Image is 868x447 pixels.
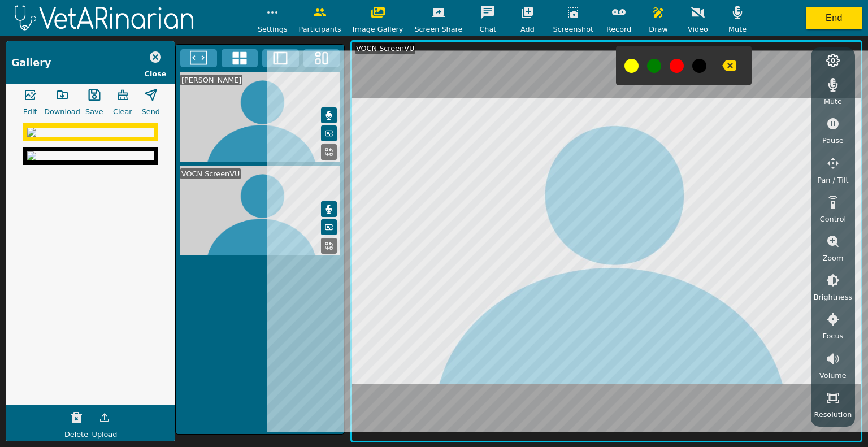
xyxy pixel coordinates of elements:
span: Save [85,106,103,117]
span: Focus [823,331,844,341]
button: Picture in Picture [321,125,337,141]
span: Resolution [814,409,852,420]
img: logoWhite.png [6,2,203,34]
span: Participants [298,24,341,34]
span: Pan / Tilt [817,175,848,185]
button: Three Window Medium [303,49,340,67]
div: VOCN ScreenVU [355,43,415,54]
span: Settings [258,24,288,34]
button: Upload [90,406,119,429]
span: Zoom [822,253,843,263]
button: End [806,7,862,29]
span: Send [142,106,160,117]
span: Image Gallery [353,24,403,34]
div: [PERSON_NAME] [180,75,242,85]
div: Gallery [11,55,51,70]
button: Fullscreen [180,49,217,67]
span: Close [145,68,167,79]
span: Mute [728,24,747,34]
button: Replace Feed [321,144,337,160]
span: Volume [819,370,847,381]
span: Pause [822,135,844,146]
span: Download [44,106,80,117]
button: Picture in Picture [321,219,337,235]
div: VOCN ScreenVU [180,168,241,179]
span: Clear [113,106,132,117]
span: Video [688,24,708,34]
span: Control [820,214,846,224]
img: d996b87a-b4af-4a5d-9b8c-6eff0f0b5bb6 [27,151,154,160]
span: Brightness [814,292,852,302]
span: Record [606,24,631,34]
span: Edit [23,106,37,117]
span: Draw [649,24,667,34]
span: Screen Share [414,24,462,34]
span: Chat [479,24,496,34]
button: Mute [321,107,337,123]
span: Delete [64,429,88,440]
button: Replace Feed [321,238,337,254]
img: 13980409-5bf2-441b-8943-ee790e708af8 [27,128,154,137]
button: 4x4 [222,49,258,67]
span: Mute [824,96,842,107]
span: Screenshot [553,24,593,34]
span: Upload [92,429,118,440]
span: Add [520,24,535,34]
button: Mute [321,201,337,217]
button: Two Window Medium [262,49,299,67]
